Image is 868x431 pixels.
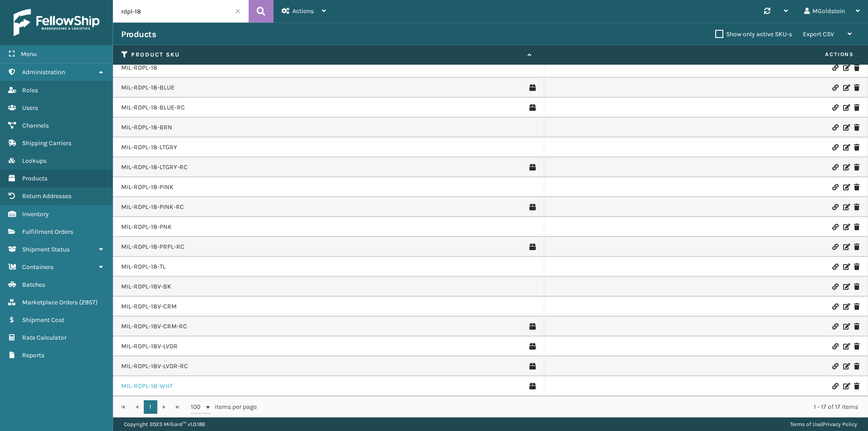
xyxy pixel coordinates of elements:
span: Shipment Cost [22,316,64,324]
i: Edit [843,323,849,330]
span: Fulfillment Orders [22,228,73,236]
i: Delete [854,204,859,210]
i: Link Product [832,264,838,270]
i: Delete [854,184,859,190]
i: Link Product [832,323,838,330]
a: MIL-RDPL-18-PINK-RC [121,203,184,212]
i: Link Product [832,144,838,151]
i: Edit [843,343,849,350]
i: Edit [843,65,849,71]
span: Lookups [22,157,47,165]
i: Link Product [832,184,838,190]
span: items per page [191,400,257,414]
i: Delete [854,343,859,350]
span: Reports [22,351,44,359]
i: Edit [843,383,849,389]
a: MIL-RDPL-18-LTGRY-RC [121,163,188,172]
span: Shipment Status [22,246,70,253]
i: Delete [854,124,859,131]
i: Edit [843,124,849,131]
i: Edit [843,224,849,230]
i: Link Product [832,124,838,131]
h3: Products [121,29,156,40]
i: Link Product [832,363,838,369]
span: Inventory [22,210,49,218]
i: Edit [843,85,849,91]
i: Link Product [832,244,838,250]
span: Export CSV [803,30,834,38]
a: MIL-RDPL-18V-CRM-RC [121,322,187,331]
i: Delete [854,383,859,389]
span: Administration [22,68,65,76]
a: MIL-RDPL-18-PRPL-RC [121,242,184,251]
span: Actions [543,47,859,62]
span: Products [22,175,47,182]
a: MIL-RDPL-18-PINK [121,183,174,192]
i: Edit [843,204,849,210]
a: MIL-RDPL-18V-LVDR [121,342,178,351]
a: MIL-RDPL-18-BLUE [121,83,175,92]
i: Link Product [832,343,838,350]
i: Delete [854,244,859,250]
img: logo [14,9,99,36]
i: Link Product [832,303,838,310]
i: Link Product [832,85,838,91]
a: MIL-RDPL-18-WHT [121,382,173,391]
a: MIL-RDPL-18-LTGRY [121,143,177,152]
a: MIL-RDPL-18 [121,63,157,72]
a: MIL-RDPL-18-BLUE-RC [121,103,185,112]
div: | [790,417,857,431]
i: Edit [843,244,849,250]
i: Delete [854,284,859,290]
i: Edit [843,104,849,111]
i: Delete [854,323,859,330]
i: Delete [854,65,859,71]
i: Link Product [832,284,838,290]
label: Show only active SKU-s [715,30,792,38]
i: Link Product [832,164,838,171]
span: 100 [191,403,204,412]
span: Channels [22,122,49,129]
a: MIL-RDPL-18V-LVDR-RC [121,362,188,371]
a: MIL-RDPL-18V-BK [121,282,171,291]
i: Link Product [832,204,838,210]
span: Return Addresses [22,192,71,200]
i: Edit [843,184,849,190]
span: Roles [22,86,38,94]
span: ( 2957 ) [79,298,98,306]
i: Edit [843,284,849,290]
a: MIL-RDPL-18V-CRM [121,302,177,311]
i: Delete [854,85,859,91]
i: Edit [843,264,849,270]
span: Shipping Carriers [22,139,71,147]
label: Product SKU [131,51,523,59]
i: Delete [854,104,859,111]
span: Marketplace Orders [22,298,78,306]
a: MIL-RDPL-18-PNK [121,223,172,232]
span: Rate Calculator [22,334,66,341]
i: Delete [854,363,859,369]
span: Actions [292,7,314,15]
span: Containers [22,263,53,271]
i: Delete [854,224,859,230]
i: Link Product [832,383,838,389]
i: Edit [843,164,849,171]
i: Edit [843,144,849,151]
i: Delete [854,264,859,270]
a: MIL-RDPL-18-TL [121,262,166,271]
span: Batches [22,281,45,289]
p: Copyright 2023 Milliard™ v 1.0.186 [124,417,205,431]
i: Link Product [832,65,838,71]
i: Delete [854,144,859,151]
span: Menu [21,50,37,58]
div: 1 - 17 of 17 items [269,403,858,412]
i: Edit [843,303,849,310]
i: Link Product [832,104,838,111]
a: Terms of Use [790,421,821,427]
i: Link Product [832,224,838,230]
i: Delete [854,303,859,310]
span: Users [22,104,38,112]
a: 1 [144,400,157,414]
a: MIL-RDPL-18-BRN [121,123,172,132]
a: Privacy Policy [823,421,857,427]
